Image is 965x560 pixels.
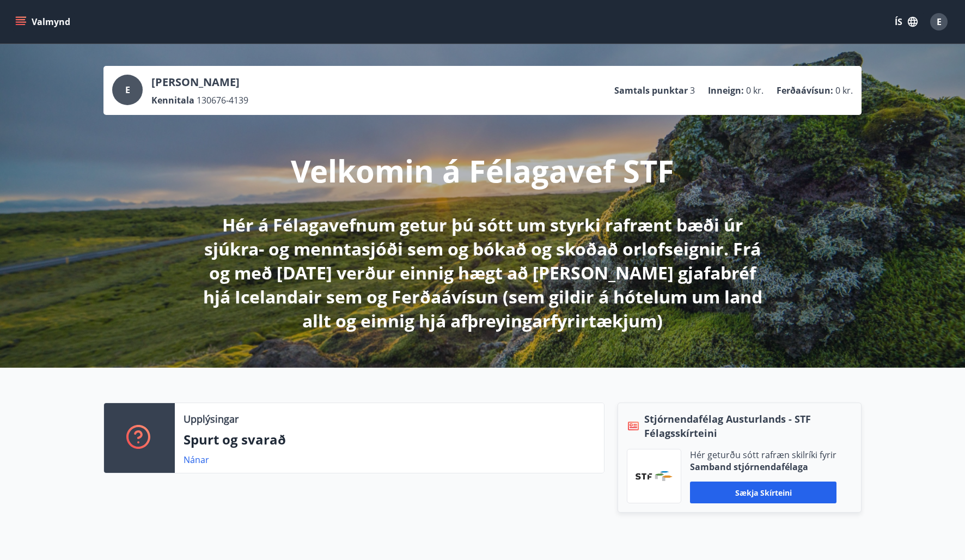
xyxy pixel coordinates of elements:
p: Upplýsingar [184,412,239,426]
p: Samtals punktar [614,84,688,96]
p: Velkomin á Félagavef STF [291,150,674,191]
span: 3 [690,84,695,96]
span: 0 kr. [835,84,853,96]
span: Stjórnendafélag Austurlands - STF Félagsskírteini [644,412,852,440]
img: vjCaq2fThgY3EUYqSgpjEiBg6WP39ov69hlhuPVN.png [636,471,673,481]
button: Sækja skírteini [690,482,836,503]
span: E [125,84,130,96]
p: Kennitala [151,94,194,106]
span: 0 kr. [746,84,764,96]
p: [PERSON_NAME] [151,75,248,90]
a: Nánar [184,454,209,466]
span: E [937,16,942,28]
p: Hér á Félagavefnum getur þú sótt um styrki rafrænt bæði úr sjúkra- og menntasjóði sem og bókað og... [195,213,770,333]
p: Spurt og svarað [184,430,595,449]
p: Samband stjórnendafélaga [690,461,836,473]
button: menu [13,12,75,32]
p: Inneign : [708,84,744,96]
p: Hér geturðu sótt rafræn skilríki fyrir [690,449,836,461]
span: 130676-4139 [197,94,248,106]
button: E [926,9,952,35]
button: ÍS [889,12,924,32]
p: Ferðaávísun : [777,84,833,96]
